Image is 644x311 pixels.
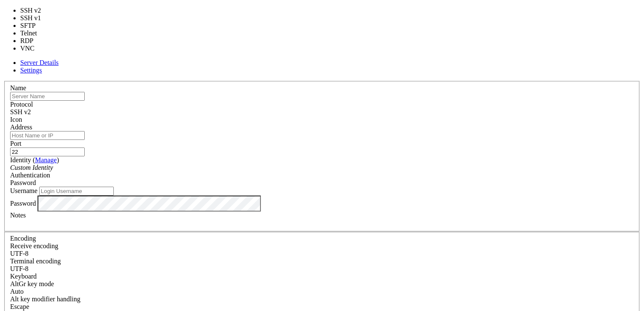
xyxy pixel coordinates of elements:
[10,250,634,257] div: UTF-8
[3,3,534,11] x-row: root@vmi2769357:~# ls
[20,59,59,66] a: Server Details
[10,92,85,101] input: Server Name
[10,288,24,295] span: Auto
[10,172,50,179] label: Authentication
[20,45,51,52] li: VNC
[10,288,634,295] div: Auto
[10,242,58,249] label: Set the expected encoding for data received from the host. If the encodings do not match, visual ...
[10,140,21,147] label: Port
[3,11,534,18] x-row: aktulkagit antalya aydintekstil koton nuclei-templates southwind
[10,199,36,206] label: Password
[10,273,37,280] label: Keyboard
[10,84,26,91] label: Name
[10,164,53,171] i: Custom Identity
[10,156,59,164] label: Identity
[10,265,634,273] div: UTF-8
[10,235,36,242] label: Encoding
[10,257,61,265] label: The default terminal encoding. ISO-2022 enables character map translations (like graphics maps). ...
[20,7,51,14] li: SSH v2
[10,101,33,108] label: Protocol
[10,303,634,311] div: Escape
[10,108,31,115] span: SSH v2
[10,265,29,272] span: UTF-8
[3,18,534,25] x-row: root@vmi2769357:~#
[10,116,22,123] label: Icon
[20,37,51,45] li: RDP
[10,280,54,287] label: Set the expected encoding for data received from the host. If the encodings do not match, visual ...
[71,18,74,25] div: (19, 2)
[33,156,59,164] span: ( )
[20,22,51,29] li: SFTP
[10,147,85,156] input: Port Number
[10,187,38,194] label: Username
[20,67,42,74] a: Settings
[10,164,634,172] div: Custom Identity
[10,212,26,219] label: Notes
[10,303,29,310] span: Escape
[10,250,29,257] span: UTF-8
[10,123,32,131] label: Address
[10,295,80,303] label: Controls how the Alt key is handled. Escape: Send an ESC prefix. 8-Bit: Add 128 to the typed char...
[10,131,85,140] input: Host Name or IP
[35,156,57,164] a: Manage
[10,179,634,187] div: Password
[39,187,114,196] input: Login Username
[10,108,634,116] div: SSH v2
[10,179,36,186] span: Password
[20,14,51,22] li: SSH v1
[20,29,51,37] li: Telnet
